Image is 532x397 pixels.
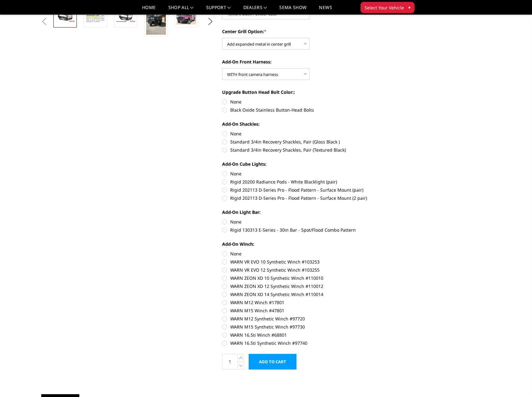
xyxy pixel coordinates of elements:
img: A2 Series - Extreme Front Bumper (winch mount) [177,10,196,24]
label: WARN VR EVO 12 Synthetic Winch #103255 [222,267,395,273]
label: None [222,130,395,137]
a: Dealers [243,5,267,14]
label: WARN ZEON XD 12 Synthetic Winch #110012 [222,283,395,289]
label: Rigid 202113 D-Series Pro - Flood Pattern - Surface Mount (2 pair) [222,195,395,201]
label: None [222,170,395,177]
label: WARN M15 Synthetic Winch #97730 [222,324,395,330]
label: WARN M12 Winch #17801 [222,299,395,306]
span: ▾ [408,4,410,11]
label: WARN ZEON XD 10 Synthetic Winch #110010 [222,275,395,281]
img: A2 Series - Extreme Front Bumper (winch mount) [86,10,105,24]
label: Upgrade Button Head Bolt Color:: [222,89,395,95]
button: Next [206,17,215,26]
label: Center Grill Option: [222,28,395,35]
label: None [222,250,395,257]
label: WARN ZEON XD 14 Synthetic Winch #110014 [222,291,395,298]
a: Home [142,5,156,14]
iframe: Chat Widget [501,367,532,397]
label: WARN M12 Synthetic Winch #97720 [222,315,395,322]
a: News [319,5,332,14]
img: A2 Series - Extreme Front Bumper (winch mount) [116,12,136,23]
button: Previous [40,17,49,26]
a: SEMA Show [279,5,306,14]
label: Rigid 20200 Radiance Pods - White Blacklight (pair) [222,178,395,185]
button: Select Your Vehicle [360,2,415,13]
a: Support [206,5,231,14]
label: WARN VR EVO 10 Synthetic Winch #103253 [222,259,395,265]
label: Add-On Front Harness: [222,58,395,65]
label: Add-On Light Bar: [222,209,395,215]
label: Add-On Shackles: [222,121,395,127]
label: None [222,219,395,225]
img: A2 Series - Extreme Front Bumper (winch mount) [146,8,166,35]
label: Rigid 202113 D-Series Pro - Flood Pattern - Surface Mount (pair) [222,187,395,193]
label: WARN M15 Winch #47801 [222,307,395,314]
span: Select Your Vehicle [365,4,404,11]
input: Add to Cart [249,354,296,369]
label: Black Oxide Stainless Button-Head Bolts [222,107,395,113]
label: Standard 3/4in Recovery Shackles, Pair (Textured Black) [222,147,395,153]
label: Add-On Cube Lights: [222,161,395,167]
a: shop all [168,5,194,14]
label: None [222,98,395,105]
label: Standard 3/4in Recovery Shackles, Pair (Gloss Black ) [222,138,395,145]
label: Rigid 130313 E-Series - 30in Bar - Spot/Flood Combo Pattern [222,227,395,233]
label: WARN 16.5ti Winch #68801 [222,332,395,338]
label: Add-On Winch: [222,241,395,247]
label: WARN 16.5ti Synthetic Winch #97740 [222,340,395,346]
